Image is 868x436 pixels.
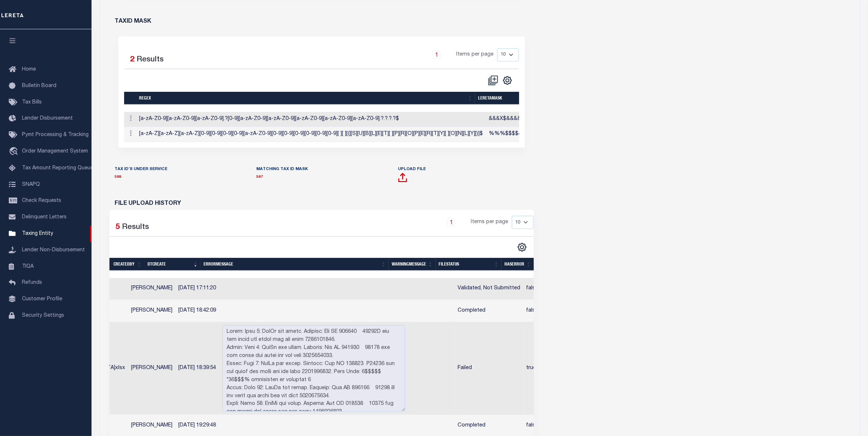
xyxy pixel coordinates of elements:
span: 2 [130,56,135,64]
span: Security Settings [22,313,64,318]
a: 1 [432,51,440,59]
span: Check Requests [22,198,61,203]
label: TAX ID’S UNDER SERVICE [115,166,168,173]
span: Taxing Entity [22,231,53,236]
span: SNAPQ [22,182,40,187]
span: Delinquent Letters [22,215,67,220]
td: false [524,300,556,322]
span: Items per page [456,51,493,59]
span: TIQA [22,264,34,269]
td: Completed [455,300,524,322]
th: dtCreate: activate to sort column ascending [145,258,201,271]
td: true [524,322,556,415]
span: 5 [116,223,120,231]
td: [DATE] 18:42:09 [176,300,219,322]
textarea: Lorem: Ipsu 5: DolOr sit ametc. Adipisc: Eli SE 906640 49292D eiu tem incid utl etdol mag ali eni... [222,325,405,411]
th: HasError: activate to sort column ascending [502,258,534,271]
span: Lender Non-Disbursement [22,248,85,253]
th: FileStatus: activate to sort column ascending [436,258,502,271]
span: Bulletin Board [22,83,56,89]
span: Home [22,67,36,72]
a: 1 [447,218,455,226]
label: MATCHING TAX ID MASK [256,166,308,173]
td: false [524,278,556,300]
span: Lender Disbursement [22,116,73,121]
th: regex: activate to sort column ascending [136,92,475,105]
td: [PERSON_NAME] [128,278,176,300]
label: Upload File [398,166,426,173]
th: leretamask: activate to sort column ascending [475,92,600,105]
td: Failed [455,322,524,415]
td: [a-zA-Z][a-zA-Z][a-zA-Z][0-9][0-9][0-9][0-9][a-zA-Z0-9][0-9][0-9][0-9][0-9][0-9][0-9][ ][ ][(][S]... [137,127,486,142]
td: Validated, Not Submitted [455,278,524,300]
td: [DATE] 17:11:20 [176,278,219,300]
span: Refunds [22,280,42,285]
span: Customer Profile [22,297,62,302]
td: %%%$$$$&$$$$$$ (SUBLET PROPERTY ONLY) [486,127,615,142]
label: Results [122,222,149,233]
td: [a-zA-Z0-9][a-zA-Z0-9][a-zA-Z0-9].?[0-9][a-zA-Z0-9][a-zA-Z0-9][a-zA-Z0-9][a-zA-Z0-9][a-zA-Z0-9].?... [137,112,486,127]
label: Results [137,54,164,66]
span: Items per page [471,218,508,226]
i: travel_explore [9,147,21,157]
td: [DATE] 18:39:54 [176,322,219,415]
span: Tax Bills [22,100,42,105]
th: ErrorMessage: activate to sort column ascending [201,258,389,271]
span: Order Management System [22,149,88,154]
th: WarningMessage: activate to sort column ascending [389,258,436,271]
h6: TAXID MASK [115,19,152,25]
td: [PERSON_NAME] [128,322,176,415]
a: 587 [256,175,263,179]
span: Tax Amount Reporting Queue [22,166,93,171]
a: 588 [115,175,122,179]
h6: FILE UPLOAD HISTORY [115,201,529,207]
th: CreatedBy: activate to sort column ascending [111,258,145,271]
span: Pymt Processing & Tracking [22,132,89,138]
td: &&&X$&&&&&XXXX [486,112,615,127]
td: [PERSON_NAME] [128,300,176,322]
